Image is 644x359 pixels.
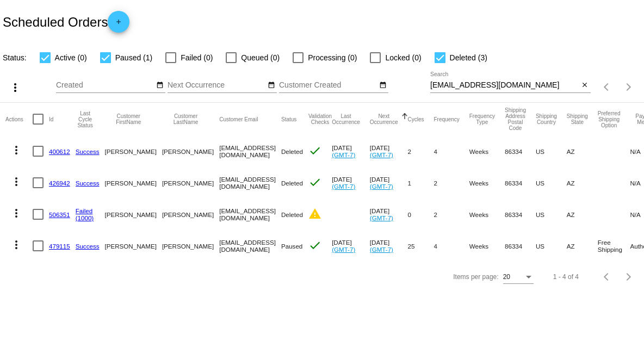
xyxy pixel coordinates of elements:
mat-cell: [DATE] [370,230,408,262]
mat-icon: more_vert [10,144,23,157]
mat-cell: 2 [434,199,469,230]
a: Success [76,148,100,155]
mat-icon: warning [308,207,321,220]
a: (GMT-7) [370,151,393,158]
a: Success [76,243,100,250]
mat-cell: [PERSON_NAME] [105,199,162,230]
a: 426942 [49,179,70,187]
a: 400612 [49,148,70,155]
mat-cell: [PERSON_NAME] [105,230,162,262]
mat-icon: more_vert [10,175,23,188]
mat-cell: US [536,230,567,262]
mat-cell: [DATE] [370,135,408,167]
mat-cell: 0 [408,199,434,230]
button: Clear [579,80,591,91]
button: Next page [618,76,640,98]
mat-cell: 2 [434,167,469,199]
mat-select: Items per page: [503,274,534,281]
mat-cell: [PERSON_NAME] [162,230,219,262]
mat-cell: [EMAIL_ADDRESS][DOMAIN_NAME] [219,230,281,262]
mat-cell: [DATE] [370,199,408,230]
span: Deleted [281,148,303,155]
mat-cell: AZ [567,230,598,262]
h2: Scheduled Orders [3,11,129,33]
button: Change sorting for NextOccurrenceUtc [370,113,398,125]
mat-cell: AZ [567,135,598,167]
mat-cell: 1 [408,167,434,199]
mat-header-cell: Actions [5,103,33,135]
button: Change sorting for ShippingCountry [536,113,557,125]
button: Change sorting for LastProcessingCycleId [76,110,95,128]
mat-cell: 86334 [505,230,536,262]
span: Locked (0) [385,51,421,64]
mat-cell: US [536,167,567,199]
a: (GMT-7) [370,183,393,190]
a: (GMT-7) [332,183,355,190]
a: (GMT-7) [370,214,393,221]
a: (GMT-7) [332,151,355,158]
mat-cell: 86334 [505,167,536,199]
mat-cell: Weeks [469,230,505,262]
mat-cell: [PERSON_NAME] [105,135,162,167]
button: Previous page [596,76,618,98]
span: Deleted [281,211,303,218]
a: 479115 [49,243,70,250]
a: (1000) [76,214,94,221]
mat-icon: check [308,144,321,157]
mat-cell: US [536,199,567,230]
button: Change sorting for PreferredShippingOption [598,110,621,128]
span: Paused [281,243,302,250]
button: Next page [618,266,640,288]
mat-cell: Weeks [469,167,505,199]
mat-cell: [DATE] [332,230,370,262]
div: Items per page: [453,273,498,281]
mat-cell: [PERSON_NAME] [162,167,219,199]
a: Success [76,179,100,187]
button: Change sorting for LastOccurrenceUtc [332,113,360,125]
mat-icon: more_vert [10,238,23,251]
mat-cell: AZ [567,199,598,230]
mat-cell: Weeks [469,199,505,230]
mat-cell: [PERSON_NAME] [162,135,219,167]
button: Change sorting for CustomerFirstName [105,113,152,125]
mat-cell: [DATE] [332,135,370,167]
div: 1 - 4 of 4 [553,273,579,281]
mat-icon: check [308,176,321,189]
mat-cell: US [536,135,567,167]
span: Paused (1) [115,51,152,64]
span: Status: [3,53,27,62]
button: Change sorting for Frequency [434,116,460,122]
a: Failed [76,207,93,214]
mat-header-cell: Validation Checks [308,103,332,135]
mat-cell: [EMAIL_ADDRESS][DOMAIN_NAME] [219,167,281,199]
mat-cell: 2 [408,135,434,167]
mat-cell: [EMAIL_ADDRESS][DOMAIN_NAME] [219,199,281,230]
input: Search [430,81,579,90]
span: Deleted [281,179,303,187]
button: Change sorting for FrequencyType [469,113,495,125]
button: Change sorting for Cycles [408,116,424,122]
button: Previous page [596,266,618,288]
mat-cell: 4 [434,135,469,167]
input: Customer Created [279,81,377,90]
mat-cell: Weeks [469,135,505,167]
button: Change sorting for Status [281,116,296,122]
button: Change sorting for Id [49,116,53,122]
mat-cell: 25 [408,230,434,262]
input: Created [56,81,154,90]
mat-cell: [DATE] [332,167,370,199]
mat-icon: more_vert [10,207,23,220]
span: Queued (0) [241,51,280,64]
mat-cell: Free Shipping [598,230,630,262]
mat-icon: check [308,239,321,252]
mat-icon: more_vert [9,81,22,94]
mat-icon: date_range [379,81,387,90]
mat-icon: date_range [156,81,164,90]
input: Next Occurrence [168,81,265,90]
span: Deleted (3) [450,51,487,64]
mat-icon: close [581,81,589,90]
button: Change sorting for ShippingPostcode [505,107,526,131]
mat-cell: [EMAIL_ADDRESS][DOMAIN_NAME] [219,135,281,167]
button: Change sorting for CustomerLastName [162,113,209,125]
mat-cell: [PERSON_NAME] [105,167,162,199]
